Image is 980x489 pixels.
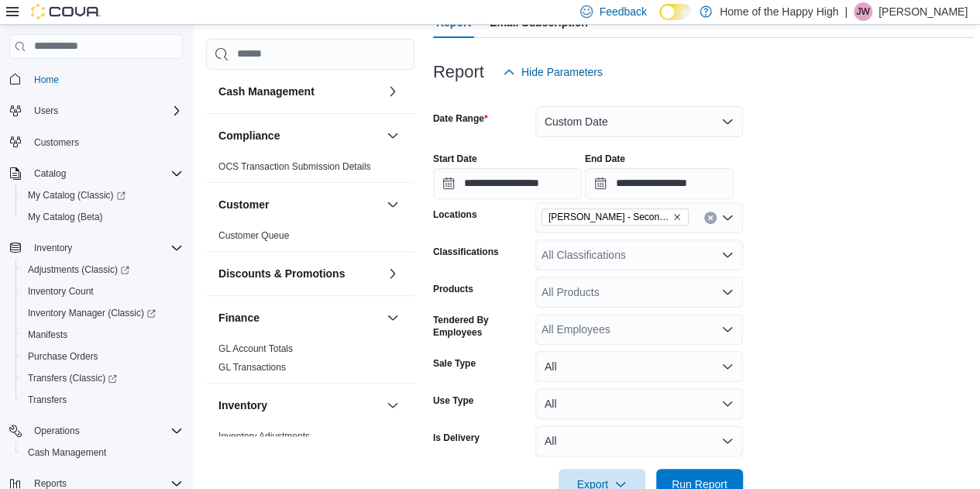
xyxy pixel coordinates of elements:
span: Home [34,74,59,86]
button: Transfers [15,389,189,411]
button: All [535,425,743,456]
button: Open list of options [721,212,734,224]
a: Inventory Manager (Classic) [22,304,162,322]
div: Finance [206,339,414,383]
span: Catalog [34,167,66,180]
label: Products [433,283,473,295]
span: Operations [28,422,183,440]
span: GL Account Totals [218,343,293,355]
h3: Compliance [218,128,280,143]
input: Press the down key to open a popover containing a calendar. [585,168,734,199]
span: Inventory Count [22,282,183,301]
span: Adjustments (Classic) [28,263,129,276]
span: Catalog [28,164,183,183]
span: My Catalog (Classic) [28,189,126,201]
a: Inventory Manager (Classic) [15,302,189,324]
a: My Catalog (Classic) [15,184,189,206]
span: Hide Parameters [521,64,603,80]
button: Inventory [218,398,380,413]
span: Users [34,105,58,117]
button: Inventory [383,396,402,415]
a: Purchase Orders [22,347,105,366]
a: Manifests [22,325,74,344]
span: Inventory Adjustments [218,430,310,443]
button: Inventory [28,239,78,257]
h3: Customer [218,197,269,212]
span: Dark Mode [659,20,660,21]
span: Home [28,70,183,89]
button: Discounts & Promotions [218,266,380,281]
button: Manifests [15,324,189,346]
button: Open list of options [721,323,734,336]
span: Purchase Orders [28,350,98,363]
a: Transfers (Classic) [15,367,189,389]
button: All [535,351,743,382]
button: Remove Warman - Second Ave - Prairie Records from selection in this group [672,212,682,222]
h3: Report [433,63,484,81]
a: My Catalog (Classic) [22,186,132,205]
span: Adjustments (Classic) [22,260,183,279]
button: Finance [383,308,402,327]
span: Purchase Orders [22,347,183,366]
p: | [844,2,848,21]
span: Inventory [34,242,72,254]
a: Inventory Adjustments [218,431,310,442]
input: Dark Mode [659,4,692,20]
button: Purchase Orders [15,346,189,367]
h3: Finance [218,310,260,325]
div: Jacob Williams [854,2,872,21]
button: Catalog [28,164,72,183]
span: Customers [28,133,183,152]
button: Operations [3,420,189,442]
button: Users [3,100,189,122]
label: Sale Type [433,357,476,370]
button: Customer [218,197,380,212]
div: Compliance [206,157,414,182]
a: GL Transactions [218,362,286,373]
input: Press the down key to open a popover containing a calendar. [433,168,582,199]
h3: Inventory [218,398,267,413]
span: Transfers [28,394,67,406]
button: Inventory [3,237,189,259]
span: Manifests [28,329,67,341]
p: [PERSON_NAME] [879,2,968,21]
button: Home [3,68,189,91]
span: Manifests [22,325,183,344]
button: Compliance [218,128,380,143]
button: Custom Date [535,106,743,137]
button: Catalog [3,163,189,184]
button: Inventory Count [15,281,189,302]
label: Locations [433,208,477,221]
span: [PERSON_NAME] - Second Ave - Prairie Records [548,209,669,225]
span: My Catalog (Classic) [22,186,183,205]
a: Customer Queue [218,230,289,241]
label: Use Type [433,394,473,407]
a: Home [28,71,65,89]
span: Warman - Second Ave - Prairie Records [542,208,689,226]
h3: Cash Management [218,84,315,99]
button: Open list of options [721,249,734,261]
button: Cash Management [218,84,380,99]
a: Transfers [22,391,73,409]
button: All [535,388,743,419]
span: Transfers (Classic) [28,372,117,384]
a: Cash Management [22,443,112,462]
span: My Catalog (Beta) [28,211,103,223]
label: Start Date [433,153,477,165]
a: GL Account Totals [218,343,293,354]
span: Inventory Manager (Classic) [28,307,156,319]
a: Adjustments (Classic) [22,260,136,279]
button: My Catalog (Beta) [15,206,189,228]
a: Customers [28,133,85,152]
label: Is Delivery [433,432,480,444]
span: Cash Management [28,446,106,459]
a: Adjustments (Classic) [15,259,189,281]
label: Tendered By Employees [433,314,529,339]
button: Cash Management [383,82,402,101]
p: Home of the Happy High [720,2,838,21]
button: Customers [3,131,189,153]
button: Compliance [383,126,402,145]
div: Customer [206,226,414,251]
button: Clear input [704,212,717,224]
span: Inventory Manager (Classic) [22,304,183,322]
